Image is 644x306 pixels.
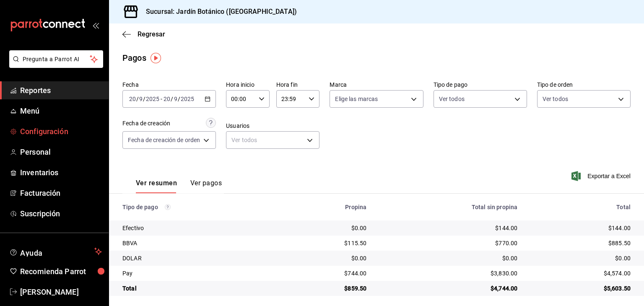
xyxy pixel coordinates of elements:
div: $3,830.00 [380,269,517,277]
button: open_drawer_menu [92,22,99,29]
div: $144.00 [380,224,517,232]
div: Total sin propina [380,204,517,210]
span: Recomienda Parrot [20,266,102,277]
div: $0.00 [289,254,366,262]
span: Inventarios [20,167,102,178]
img: Tooltip marker [151,53,161,63]
div: $885.50 [531,239,631,247]
a: Pregunta a Parrot AI [6,61,103,70]
label: Tipo de pago [434,82,527,88]
div: Efectivo [122,224,276,232]
div: $4,574.00 [531,269,631,277]
div: Ver todos [226,131,319,149]
span: Configuración [20,126,102,137]
div: $144.00 [531,224,631,232]
div: $770.00 [380,239,517,247]
span: Menú [20,105,102,117]
h3: Sucursal: Jardín Botánico ([GEOGRAPHIC_DATA]) [139,7,297,17]
span: / [143,96,145,102]
label: Usuarios [226,123,319,129]
span: Elige las marcas [335,95,378,103]
div: navigation tabs [136,179,222,193]
span: Facturación [20,187,102,199]
div: Tipo de pago [122,204,276,210]
div: $0.00 [531,254,631,262]
div: Total [531,204,631,210]
div: $5,603.50 [531,284,631,293]
span: Ayuda [20,246,91,257]
div: DOLAR [122,254,276,262]
span: Ver todos [439,95,465,103]
span: / [171,96,173,102]
div: $859.50 [289,284,366,293]
span: Suscripción [20,208,102,219]
label: Hora inicio [226,82,270,88]
div: $744.00 [289,269,366,277]
div: $4,744.00 [380,284,517,293]
label: Fecha [122,82,216,88]
div: Fecha de creación [122,119,170,128]
div: $0.00 [380,254,517,262]
button: Exportar a Excel [573,171,631,181]
span: Reportes [20,85,102,96]
div: BBVA [122,239,276,247]
input: ---- [145,96,160,102]
input: -- [174,96,178,102]
button: Ver pagos [190,179,222,193]
input: -- [129,96,136,102]
div: Total [122,284,276,293]
label: Hora fin [276,82,320,88]
span: / [136,96,139,102]
div: Pay [122,269,276,277]
div: $115.50 [289,239,366,247]
div: $0.00 [289,224,366,232]
span: Pregunta a Parrot AI [23,55,90,64]
div: Propina [289,204,366,210]
span: Fecha de creación de orden [128,136,200,144]
button: Regresar [122,30,165,38]
label: Marca [330,82,423,88]
label: Tipo de orden [537,82,631,88]
input: -- [163,96,171,102]
span: - [161,96,162,102]
span: [PERSON_NAME] [20,286,102,298]
input: ---- [180,96,195,102]
span: / [178,96,180,102]
input: -- [139,96,143,102]
svg: Los pagos realizados con Pay y otras terminales son montos brutos. [165,204,171,210]
div: Pagos [122,52,146,64]
span: Ver todos [543,95,568,103]
span: Regresar [138,30,165,38]
span: Personal [20,146,102,158]
button: Pregunta a Parrot AI [9,50,103,68]
button: Ver resumen [136,179,177,193]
